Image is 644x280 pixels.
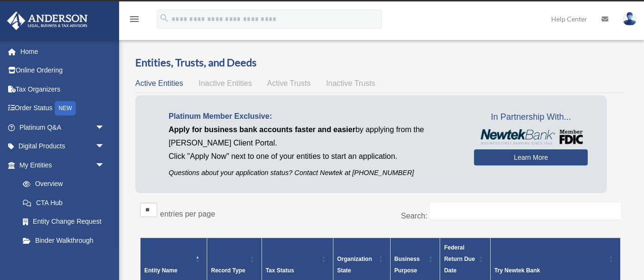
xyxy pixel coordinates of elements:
[144,267,177,274] span: Entity Name
[7,156,114,175] a: My Entitiesarrow_drop_down
[337,256,372,274] span: Organization State
[135,55,625,70] h3: Entities, Trusts, and Deeds
[13,231,114,250] a: Binder Walkthrough
[135,79,183,87] span: Active Entities
[479,129,583,145] img: NewtekBankLogoSM.png
[95,156,114,175] span: arrow_drop_down
[7,118,119,137] a: Platinum Q&Aarrow_drop_down
[7,80,119,99] a: Tax Organizers
[169,110,460,123] p: Platinum Member Exclusive:
[95,118,114,137] span: arrow_drop_down
[211,267,245,274] span: Record Type
[401,212,427,220] label: Search:
[474,110,588,125] span: In Partnership With...
[13,175,110,194] a: Overview
[7,42,119,61] a: Home
[169,123,460,150] p: by applying from the [PERSON_NAME] Client Portal.
[169,167,460,179] p: Questions about your application status? Contact Newtek at [PHONE_NUMBER]
[494,265,606,276] div: Try Newtek Bank
[13,212,114,231] a: Entity Change Request
[159,13,170,23] i: search
[326,79,375,87] span: Inactive Trusts
[13,193,114,212] a: CTA Hub
[7,137,119,156] a: Digital Productsarrow_drop_down
[7,61,119,80] a: Online Ordering
[474,149,588,166] a: Learn More
[169,150,460,163] p: Click "Apply Now" next to one of your entities to start an application.
[129,13,140,25] i: menu
[55,101,76,115] div: NEW
[266,267,294,274] span: Tax Status
[444,244,475,274] span: Federal Return Due Date
[160,210,215,218] label: entries per page
[394,256,420,274] span: Business Purpose
[267,79,311,87] span: Active Trusts
[623,12,637,26] img: User Pic
[4,11,91,30] img: Anderson Advisors Platinum Portal
[7,99,119,118] a: Order StatusNEW
[129,17,140,25] a: menu
[199,79,252,87] span: Inactive Entities
[95,137,114,156] span: arrow_drop_down
[635,1,642,7] div: close
[169,125,355,134] span: Apply for business bank accounts faster and easier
